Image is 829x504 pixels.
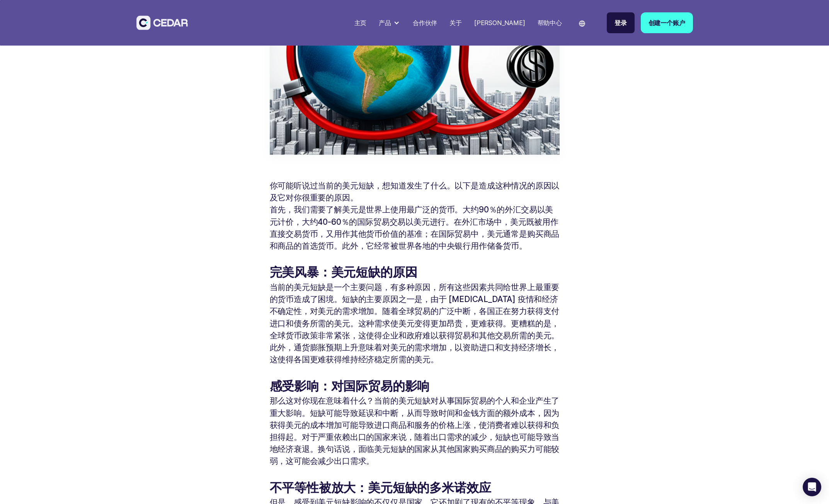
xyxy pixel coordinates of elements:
[270,252,560,264] p: ‍
[270,378,430,394] strong: 感受影响：对国际贸易的影响
[354,18,367,27] div: 主页
[351,14,370,31] a: 主页
[410,14,440,31] a: 合作伙伴
[376,15,403,31] div: 产品
[474,18,525,27] div: [PERSON_NAME]
[535,14,565,31] a: 帮助中心
[641,12,693,33] a: 创建一个账户
[379,18,391,27] div: 产品
[270,204,560,252] p: 首先，我们需要了解美元是世界上使用最广泛的货币。大约90％的外汇交易以美元计价，大约40-60％的国际贸易交易以美元进行。在外汇市场中，美元既被用作直接交易货币，又用作其他货币价值的基准；在国际...
[270,467,560,479] p: ‍
[270,480,491,495] strong: 不平等性被放大：美元短缺的多米诺效应
[270,281,560,365] p: 当前的美元短缺是一个主要问题，有多种原因，所有这些因素共同给世界上最重要的货币造成了困境。短缺的主要原因之一是，由于 [MEDICAL_DATA] 疫情和经济不确定性，对美元的需求增加。随着全球...
[803,478,821,496] div: Open Intercom Messenger
[270,265,417,280] strong: 完美风暴：美元短缺的原因
[471,14,528,31] a: [PERSON_NAME]
[270,180,560,204] p: 你可能听说过当前的美元短缺，想知道发生了什么。以下是造成这种情况的原因以及它对你很重要的原因。
[607,12,635,33] a: 登录
[446,14,465,31] a: 关于
[270,365,560,377] p: ‍
[615,18,627,27] div: 登录
[538,18,562,27] div: 帮助中心
[579,20,585,27] img: world icon
[413,18,437,27] div: 合作伙伴
[270,395,560,467] p: 那么这对你现在意味着什么？当前的美元短缺对从事国际贸易的个人和企业产生了重大影响。短缺可能导致延误和中断，从而导致时间和金钱方面的额外成本，因为获得美元的成本增加可能导致进口商品和服务的价格上涨...
[449,18,462,27] div: 关于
